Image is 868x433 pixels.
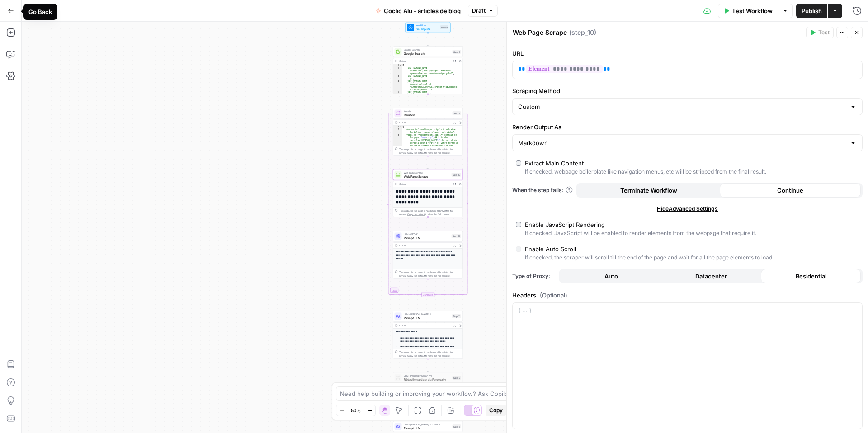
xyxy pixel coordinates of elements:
span: Coclic Alu - articles de blog [384,6,461,15]
div: LoopIterationIterationStep 9Output[ "Aucune information principale à extraire : la balise `<page>... [393,108,463,156]
button: Datacenter [661,269,761,283]
g: Edge from step_9 to step_10 [427,156,429,169]
span: ( step_10 ) [569,28,596,37]
g: Edge from step_9-iteration-end to step_11 [427,297,429,311]
span: Web Page Scrape [404,174,450,179]
div: This output is too large & has been abbreviated for review. to view the full content. [399,350,461,358]
div: Step 12 [452,234,461,238]
span: Terminate Workflow [620,186,677,195]
button: Copy [486,405,506,416]
div: This output is too large & has been abbreviated for review. to view the full content. [399,270,461,278]
span: Test Workflow [732,6,773,15]
span: Copy [489,406,503,414]
div: Enable JavaScript Rendering [525,220,605,229]
input: Enable JavaScript RenderingIf checked, JavaScript will be enabled to render elements from the web... [516,222,521,227]
button: Terminate Workflow [578,183,720,198]
input: Custom [518,102,846,111]
div: 2 [393,128,402,134]
div: Output [399,324,451,327]
div: Step 6 [453,424,461,428]
div: If checked, the scraper will scroll till the end of the page and wait for all the page elements t... [525,254,774,262]
span: LLM · [PERSON_NAME] 4 [404,312,450,316]
div: Output [399,121,451,124]
div: 1 [393,64,402,67]
span: Continue [777,186,803,195]
button: Test [806,27,834,38]
g: Edge from start to step_8 [427,33,429,46]
div: If checked, JavaScript will be enabled to render elements from the webpage that require it. [525,229,756,237]
span: Copy the output [407,354,425,357]
div: 6 [393,94,402,99]
span: Google Search [404,51,451,56]
label: URL [512,49,863,58]
div: 5 [393,91,402,94]
div: This output is too large & has been abbreviated for review. to view the full content. [399,147,461,155]
span: Toggle code folding, rows 1 through 8 [399,64,402,67]
span: LLM · Perplexity Sonar Pro [404,374,451,377]
div: Output [399,59,451,63]
span: Rédaction article via Perplexity [404,377,451,381]
div: Google SearchGoogle SearchStep 8Output[ "[URL][DOMAIN_NAME] /terrasse-jardin/pergola-tonnelle -pa... [393,47,463,94]
div: Enable Auto Scroll [525,245,576,254]
g: Edge from step_8 to step_9 [427,94,429,108]
span: Test [818,28,830,37]
span: Web Page Scrape [404,171,450,174]
span: Hide Advanced Settings [657,205,718,213]
div: Complete [421,292,434,297]
div: Step 8 [453,50,461,54]
span: LLM · [PERSON_NAME] 3.5 Haiku [404,423,451,426]
div: Output [399,244,451,247]
span: Iteration [404,113,451,117]
button: Publish [796,4,827,18]
g: Edge from step_10 to step_12 [427,217,429,231]
div: Output [399,182,451,186]
div: Step 11 [452,314,461,318]
span: LLM · GPT-4.1 [404,232,450,236]
span: Draft [472,7,486,15]
div: 1 [393,126,402,128]
button: Test Workflow [718,4,778,18]
div: Go Back [28,7,52,16]
span: Prompt LLM [404,426,451,430]
span: Copy the output [407,274,425,277]
div: Step 10 [452,173,461,177]
span: Datacenter [695,272,727,281]
span: 50% [351,407,361,414]
div: Inputs [440,25,449,29]
span: Set Inputs [416,27,439,31]
div: Step 3 [453,376,461,380]
span: Copy the output [407,213,425,216]
div: 2 [393,67,402,75]
span: Prompt LLM [404,315,450,320]
div: If checked, webpage boilerplate like navigation menus, etc will be stripped from the final result. [525,168,766,176]
textarea: Web Page Scrape [513,28,567,37]
span: Prompt LLM [404,235,450,240]
button: Auto [561,269,661,283]
span: Google Search [404,48,451,52]
g: Edge from step_4 to step_6 [427,408,429,421]
span: Publish [802,6,822,15]
label: Headers [512,291,863,300]
label: Scraping Method [512,86,863,95]
span: Workflow [416,24,439,27]
span: Toggle code folding, rows 1 through 4 [399,126,402,128]
a: When the step fails: [512,186,573,194]
g: Edge from step_11 to step_3 [427,359,429,372]
span: (Optional) [540,291,567,300]
span: Type of Proxy: [512,272,556,280]
span: Iteration [404,109,451,113]
div: Complete [393,292,463,297]
button: Coclic Alu - articles de blog [370,4,466,18]
input: Extract Main ContentIf checked, webpage boilerplate like navigation menus, etc will be stripped f... [516,160,521,166]
span: Residential [796,272,826,281]
div: WorkflowSet InputsInputs [393,22,463,33]
input: Enable Auto ScrollIf checked, the scraper will scroll till the end of the page and wait for all t... [516,246,521,252]
span: Auto [604,272,618,281]
div: 3 [393,75,402,80]
input: Markdown [518,138,846,147]
button: Draft [468,5,498,17]
div: LLM · Perplexity Sonar ProRédaction article via PerplexityStep 3 [393,372,463,383]
div: Extract Main Content [525,159,584,168]
div: Step 9 [453,111,461,115]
